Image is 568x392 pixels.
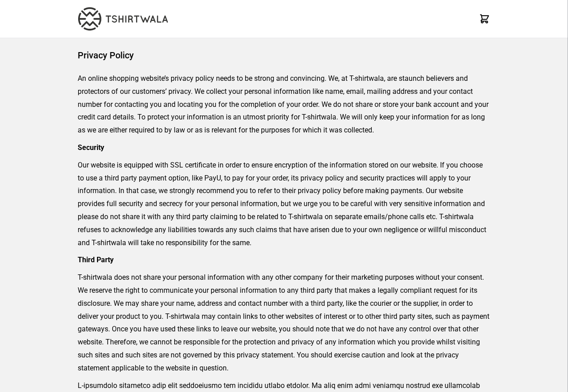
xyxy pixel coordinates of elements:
[78,159,490,250] p: Our website is equipped with SSL certificate in order to ensure encryption of the information sto...
[78,7,168,31] img: TW-LOGO-400-104.png
[78,49,490,62] h1: Privacy Policy
[78,255,114,264] strong: Third Party
[78,143,104,152] strong: Security
[78,72,490,137] p: An online shopping website’s privacy policy needs to be strong and convincing. We, at T-shirtwala...
[78,271,490,374] p: T-shirtwala does not share your personal information with any other company for their marketing p...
